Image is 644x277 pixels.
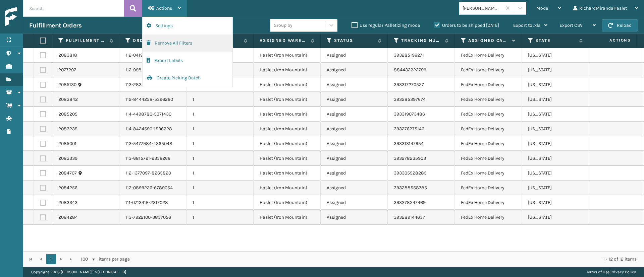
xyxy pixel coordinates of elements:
[186,195,254,210] td: 1
[119,151,186,166] td: 113-6815721-2356266
[463,5,502,12] div: [PERSON_NAME] Brands
[455,181,522,195] td: FedEx Home Delivery
[455,122,522,136] td: FedEx Home Delivery
[455,166,522,181] td: FedEx Home Delivery
[321,136,388,151] td: Assigned
[455,151,522,166] td: FedEx Home Delivery
[58,126,77,132] a: 2083235
[559,22,583,28] span: Export CSV
[46,254,56,264] a: 1
[455,136,522,151] td: FedEx Home Delivery
[119,107,186,122] td: 114-4498780-5371430
[394,155,426,161] a: 393278235903
[394,200,426,205] a: 393278247469
[321,181,388,195] td: Assigned
[522,181,589,195] td: [US_STATE]
[58,81,76,88] a: 2085130
[254,77,321,92] td: Haslet (Iron Mountain)
[522,63,589,77] td: [US_STATE]
[58,111,77,118] a: 2085205
[522,195,589,210] td: [US_STATE]
[522,92,589,107] td: [US_STATE]
[186,151,254,166] td: 1
[58,96,78,103] a: 2083842
[156,5,172,11] span: Actions
[81,256,91,263] span: 100
[119,210,186,225] td: 113-7922100-3857056
[143,52,232,69] button: Export Labels
[254,195,321,210] td: Haslet (Iron Mountain)
[455,48,522,63] td: FedEx Home Delivery
[455,77,522,92] td: FedEx Home Delivery
[455,107,522,122] td: FedEx Home Delivery
[394,67,426,73] a: 884432222799
[610,270,636,274] a: Privacy Policy
[321,166,388,181] td: Assigned
[254,136,321,151] td: Haslet (Iron Mountain)
[321,63,388,77] td: Assigned
[254,210,321,225] td: Haslet (Iron Mountain)
[321,107,388,122] td: Assigned
[274,22,292,29] div: Group by
[455,210,522,225] td: FedEx Home Delivery
[455,195,522,210] td: FedEx Home Delivery
[29,21,82,29] h3: Fulfillment Orders
[401,38,442,44] label: Tracking Number
[513,22,540,28] span: Export to .xls
[394,141,424,146] a: 393313147954
[186,181,254,195] td: 1
[254,122,321,136] td: Haslet (Iron Mountain)
[58,185,77,191] a: 2084256
[321,77,388,92] td: Assigned
[522,136,589,151] td: [US_STATE]
[119,122,186,136] td: 114-8424590-1596228
[186,122,254,136] td: 1
[394,185,427,191] a: 393288558785
[586,270,609,274] a: Terms of Use
[254,181,321,195] td: Haslet (Iron Mountain)
[139,256,637,263] div: 1 - 12 of 12 items
[58,214,78,221] a: 2084284
[119,136,186,151] td: 113-5477984-4365048
[586,267,636,277] div: |
[468,38,509,44] label: Assigned Carrier Service
[352,22,420,28] label: Use regular Palletizing mode
[186,92,254,107] td: 1
[434,22,499,28] label: Orders to be shipped [DATE]
[143,34,232,52] button: Remove All Filters
[254,107,321,122] td: Haslet (Iron Mountain)
[31,267,126,277] p: Copyright 2023 [PERSON_NAME]™ v [TECHNICAL_ID]
[602,19,638,31] button: Reload
[394,52,424,58] a: 393285196271
[119,92,186,107] td: 112-8444258-5396260
[522,166,589,181] td: [US_STATE]
[455,63,522,77] td: FedEx Home Delivery
[58,170,77,177] a: 2084707
[522,77,589,92] td: [US_STATE]
[334,38,375,44] label: Status
[321,92,388,107] td: Assigned
[321,48,388,63] td: Assigned
[119,63,186,77] td: 112-9982067-7178669
[321,195,388,210] td: Assigned
[81,254,130,264] span: items per page
[143,17,232,34] button: Settings
[133,38,173,44] label: Order Number
[536,5,548,11] span: Mode
[321,122,388,136] td: Assigned
[321,210,388,225] td: Assigned
[394,111,425,117] a: 393319073486
[321,151,388,166] td: Assigned
[455,92,522,107] td: FedEx Home Delivery
[260,38,308,44] label: Assigned Warehouse
[58,67,76,73] a: 2077297
[394,96,426,102] a: 393285397674
[588,35,635,46] span: Actions
[186,166,254,181] td: 1
[119,77,186,92] td: 113-2833774-3685042
[143,69,232,87] button: Create Picking Batch
[119,195,186,210] td: 111-0713416-2317028
[394,126,424,132] a: 393276275146
[5,7,65,26] img: logo
[535,38,576,44] label: State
